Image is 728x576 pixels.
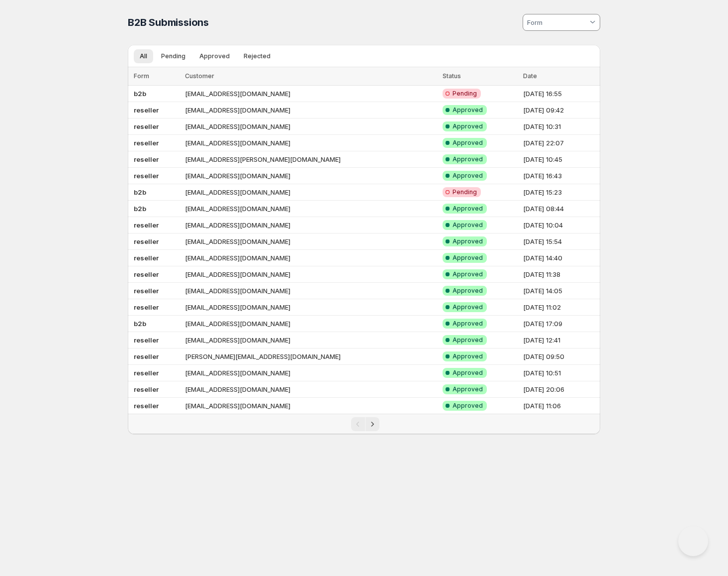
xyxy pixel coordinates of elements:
[520,168,600,184] td: [DATE] 16:43
[134,369,159,377] b: reseller
[453,320,483,328] span: Approved
[453,188,477,196] span: Pending
[453,122,483,130] span: Approved
[678,526,708,556] iframe: Help Scout Beacon - Open
[520,86,600,102] td: [DATE] 16:55
[520,250,600,266] td: [DATE] 14:40
[520,332,600,348] td: [DATE] 12:41
[134,172,159,180] b: reseller
[520,135,600,151] td: [DATE] 22:07
[182,102,440,118] td: [EMAIL_ADDRESS][DOMAIN_NAME]
[453,221,483,229] span: Approved
[182,283,440,299] td: [EMAIL_ADDRESS][DOMAIN_NAME]
[182,348,440,365] td: [PERSON_NAME][EMAIL_ADDRESS][DOMAIN_NAME]
[520,151,600,168] td: [DATE] 10:45
[453,385,483,393] span: Approved
[182,365,440,381] td: [EMAIL_ADDRESS][DOMAIN_NAME]
[185,72,214,80] span: Customer
[244,52,271,60] span: Rejected
[134,72,149,80] span: Form
[453,90,477,98] span: Pending
[161,52,185,60] span: Pending
[134,221,159,229] b: reseller
[453,270,483,278] span: Approved
[453,287,483,295] span: Approved
[182,250,440,266] td: [EMAIL_ADDRESS][DOMAIN_NAME]
[134,122,159,130] b: reseller
[453,172,483,180] span: Approved
[453,106,483,114] span: Approved
[134,254,159,262] b: reseller
[453,352,483,360] span: Approved
[140,52,147,60] span: All
[182,233,440,250] td: [EMAIL_ADDRESS][DOMAIN_NAME]
[134,155,159,163] b: reseller
[128,16,209,28] span: B2B Submissions
[520,266,600,283] td: [DATE] 11:38
[453,205,483,213] span: Approved
[134,270,159,278] b: reseller
[182,168,440,184] td: [EMAIL_ADDRESS][DOMAIN_NAME]
[182,118,440,135] td: [EMAIL_ADDRESS][DOMAIN_NAME]
[453,139,483,147] span: Approved
[182,86,440,102] td: [EMAIL_ADDRESS][DOMAIN_NAME]
[520,348,600,365] td: [DATE] 09:50
[182,184,440,201] td: [EMAIL_ADDRESS][DOMAIN_NAME]
[134,106,159,114] b: reseller
[453,336,483,344] span: Approved
[453,155,483,163] span: Approved
[134,90,146,98] b: b2b
[520,381,600,398] td: [DATE] 20:06
[134,237,159,245] b: reseller
[520,102,600,118] td: [DATE] 09:42
[520,316,600,332] td: [DATE] 17:09
[443,72,461,80] span: Status
[134,205,146,213] b: b2b
[365,417,379,431] button: Next
[134,385,159,393] b: reseller
[182,217,440,233] td: [EMAIL_ADDRESS][DOMAIN_NAME]
[453,237,483,245] span: Approved
[182,381,440,398] td: [EMAIL_ADDRESS][DOMAIN_NAME]
[523,72,537,80] span: Date
[182,201,440,217] td: [EMAIL_ADDRESS][DOMAIN_NAME]
[453,254,483,262] span: Approved
[453,402,483,410] span: Approved
[453,303,483,311] span: Approved
[134,188,146,196] b: b2b
[134,287,159,295] b: reseller
[182,316,440,332] td: [EMAIL_ADDRESS][DOMAIN_NAME]
[520,201,600,217] td: [DATE] 08:44
[182,151,440,168] td: [EMAIL_ADDRESS][PERSON_NAME][DOMAIN_NAME]
[520,118,600,135] td: [DATE] 10:31
[134,402,159,410] b: reseller
[182,135,440,151] td: [EMAIL_ADDRESS][DOMAIN_NAME]
[520,233,600,250] td: [DATE] 15:54
[520,398,600,414] td: [DATE] 11:06
[199,52,230,60] span: Approved
[128,414,600,434] nav: Pagination
[182,266,440,283] td: [EMAIL_ADDRESS][DOMAIN_NAME]
[182,332,440,348] td: [EMAIL_ADDRESS][DOMAIN_NAME]
[520,299,600,316] td: [DATE] 11:02
[520,283,600,299] td: [DATE] 14:05
[182,299,440,316] td: [EMAIL_ADDRESS][DOMAIN_NAME]
[182,398,440,414] td: [EMAIL_ADDRESS][DOMAIN_NAME]
[520,184,600,201] td: [DATE] 15:23
[526,14,588,30] input: Form
[134,352,159,360] b: reseller
[134,336,159,344] b: reseller
[520,365,600,381] td: [DATE] 10:51
[134,320,146,328] b: b2b
[453,369,483,377] span: Approved
[134,303,159,311] b: reseller
[134,139,159,147] b: reseller
[520,217,600,233] td: [DATE] 10:04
